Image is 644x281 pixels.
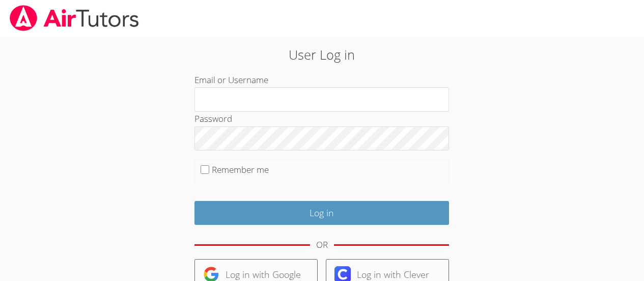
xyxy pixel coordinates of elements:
[212,164,269,175] label: Remember me
[194,201,449,225] input: Log in
[9,5,140,31] img: airtutors_banner-c4298cdbf04f3fff15de1276eac7730deb9818008684d7c2e4769d2f7ddbe033.png
[316,238,328,252] div: OR
[194,113,232,124] label: Password
[148,45,496,64] h2: User Log in
[194,74,268,86] label: Email or Username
